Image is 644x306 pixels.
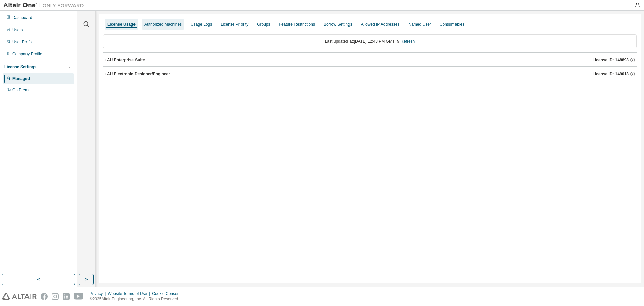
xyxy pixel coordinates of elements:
[103,53,637,68] button: AU Enterprise SuiteLicense ID: 148893
[361,21,400,27] div: Allowed IP Addresses
[221,21,248,27] div: License Priority
[191,21,212,27] div: Usage Logs
[400,39,415,44] a: Refresh
[4,64,36,70] div: License Settings
[12,15,32,20] div: Dashboard
[52,293,59,300] img: instagram.svg
[108,291,152,296] div: Website Terms of Use
[103,67,637,81] button: AU Electronic Designer/EngineerLicense ID: 149013
[103,34,637,48] div: Last updated at: [DATE] 12:43 PM GMT+9
[12,87,29,93] div: On Prem
[2,293,37,300] img: altair_logo.svg
[440,21,464,27] div: Consumables
[90,291,108,296] div: Privacy
[257,21,270,27] div: Groups
[408,21,431,27] div: Named User
[107,21,136,27] div: License Usage
[41,293,48,300] img: facebook.svg
[279,21,315,27] div: Feature Restrictions
[90,296,185,302] p: © 2025 Altair Engineering, Inc. All Rights Reserved.
[107,57,145,63] div: AU Enterprise Suite
[12,76,30,81] div: Managed
[107,71,170,77] div: AU Electronic Designer/Engineer
[74,293,84,300] img: youtube.svg
[152,291,184,296] div: Cookie Consent
[593,57,629,63] span: License ID: 148893
[12,51,42,57] div: Company Profile
[12,39,34,45] div: User Profile
[63,293,70,300] img: linkedin.svg
[144,21,182,27] div: Authorized Machines
[593,71,629,77] span: License ID: 149013
[3,2,87,9] img: Altair One
[12,27,23,33] div: Users
[324,21,352,27] div: Borrow Settings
